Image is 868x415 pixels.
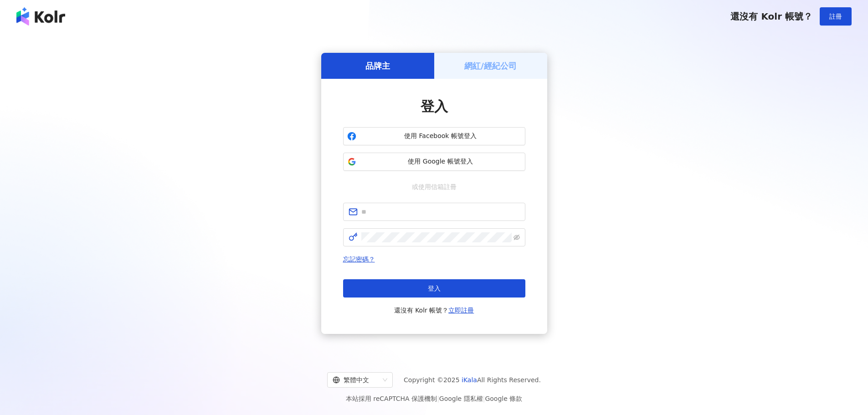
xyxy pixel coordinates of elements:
[483,395,485,402] span: |
[820,7,852,26] button: 註冊
[16,7,65,26] img: logo
[439,395,483,402] a: Google 隱私權
[360,157,521,166] span: 使用 Google 帳號登入
[365,60,390,72] h5: 品牌主
[360,132,521,141] span: 使用 Facebook 帳號登入
[343,279,525,297] button: 登入
[464,60,517,72] h5: 網紅/經紀公司
[343,256,375,263] a: 忘記密碼？
[448,307,474,314] a: 立即註冊
[333,373,379,387] div: 繁體中文
[428,285,441,292] span: 登入
[343,153,525,171] button: 使用 Google 帳號登入
[514,234,520,241] span: eye-invisible
[829,13,842,20] span: 註冊
[462,376,477,384] a: iKala
[437,395,439,402] span: |
[394,305,474,316] span: 還沒有 Kolr 帳號？
[730,11,812,22] span: 還沒有 Kolr 帳號？
[406,182,463,192] span: 或使用信箱註冊
[404,374,541,385] span: Copyright © 2025 All Rights Reserved.
[346,393,522,404] span: 本站採用 reCAPTCHA 保護機制
[421,98,448,114] span: 登入
[343,127,525,145] button: 使用 Facebook 帳號登入
[485,395,522,402] a: Google 條款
